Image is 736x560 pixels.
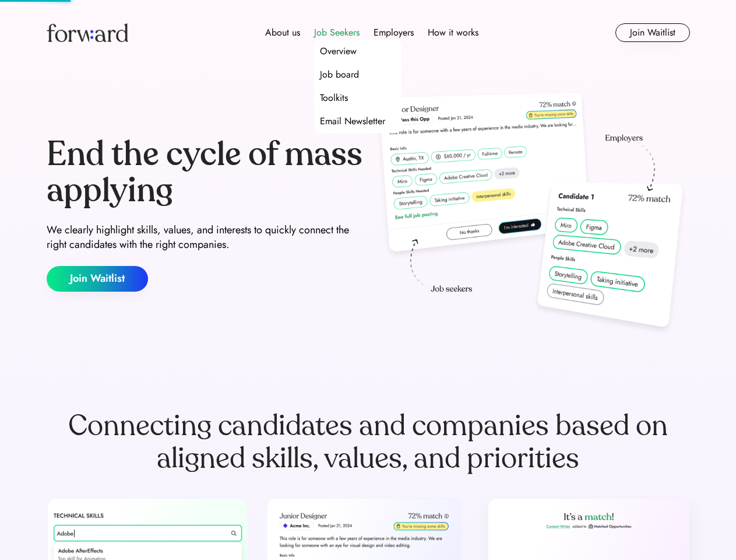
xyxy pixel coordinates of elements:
[320,91,348,105] div: Toolkits
[265,26,300,40] div: About us
[615,23,690,42] button: Join Waitlist
[314,26,360,40] div: Job Seekers
[428,26,478,40] div: How it works
[373,89,690,339] img: hero-image.png
[320,68,359,82] div: Job board
[47,409,690,475] div: Connecting candidates and companies based on aligned skills, values, and priorities
[47,223,364,252] div: We clearly highlight skills, values, and interests to quickly connect the right candidates with t...
[47,266,148,292] button: Join Waitlist
[47,23,128,42] img: Forward logo
[47,136,364,208] div: End the cycle of mass applying
[320,44,357,58] div: Overview
[374,26,414,40] div: Employers
[320,114,385,128] div: Email Newsletter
